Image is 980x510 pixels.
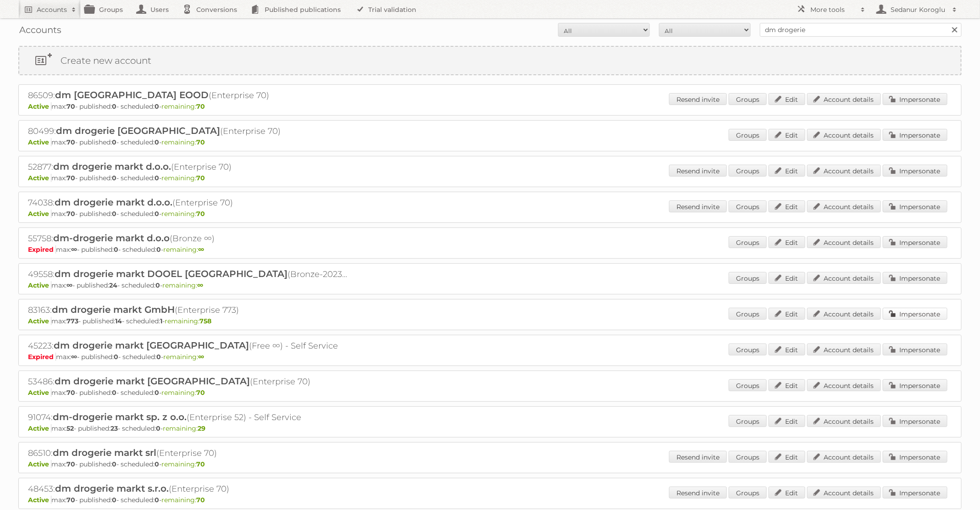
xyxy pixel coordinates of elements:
span: dm [GEOGRAPHIC_DATA] EOOD [55,89,209,100]
strong: 70 [66,174,75,182]
a: Account details [807,379,881,391]
strong: 70 [196,496,205,504]
span: remaining: [161,210,205,218]
span: remaining: [161,460,205,468]
strong: 0 [112,138,116,146]
span: Active [28,424,51,432]
a: Resend invite [669,200,727,212]
strong: 0 [114,353,118,361]
span: Expired [28,245,56,254]
a: Resend invite [669,93,727,105]
span: dm drogerie markt d.o.o. [53,161,171,172]
a: Account details [807,236,881,248]
a: Groups [729,200,767,212]
strong: 29 [198,424,205,432]
strong: ∞ [198,353,204,361]
a: Groups [729,165,767,177]
strong: 0 [112,102,116,111]
p: max: - published: - scheduled: - [28,102,952,111]
strong: 0 [156,424,161,432]
a: Edit [769,308,805,320]
p: max: - published: - scheduled: - [28,174,952,182]
a: Account details [807,451,881,463]
strong: 0 [114,245,118,254]
a: Account details [807,93,881,105]
a: Impersonate [883,165,947,177]
p: max: - published: - scheduled: - [28,317,952,325]
a: Impersonate [883,272,947,284]
a: Groups [729,129,767,141]
span: Active [28,317,51,325]
h2: 53486: (Enterprise 70) [28,376,349,388]
a: Edit [769,200,805,212]
span: remaining: [165,317,211,325]
span: remaining: [161,102,205,111]
h2: 86510: (Enterprise 70) [28,447,349,459]
h2: 48453: (Enterprise 70) [28,483,349,495]
strong: 14 [115,317,122,325]
a: Impersonate [883,200,947,212]
span: dm drogerie markt [GEOGRAPHIC_DATA] [55,376,250,387]
a: Account details [807,344,881,355]
a: Edit [769,129,805,141]
h2: 45223: (Free ∞) - Self Service [28,340,349,352]
strong: 0 [156,245,161,254]
span: Active [28,102,51,111]
a: Edit [769,379,805,391]
strong: 24 [109,281,117,289]
a: Account details [807,129,881,141]
a: Impersonate [883,93,947,105]
h2: Sedanur Koroglu [888,5,948,14]
span: dm-drogerie markt sp. z o.o. [53,411,187,422]
span: dm drogerie [GEOGRAPHIC_DATA] [56,125,220,136]
strong: 0 [155,388,159,397]
span: dm drogerie markt d.o.o. [55,197,172,208]
strong: ∞ [66,281,72,289]
strong: 70 [196,210,205,218]
a: Account details [807,165,881,177]
span: Active [28,138,51,146]
h2: 86509: (Enterprise 70) [28,89,349,101]
a: Edit [769,93,805,105]
p: max: - published: - scheduled: - [28,353,952,361]
a: Impersonate [883,415,947,427]
span: Expired [28,353,56,361]
strong: 70 [196,138,205,146]
a: Impersonate [883,379,947,391]
strong: 0 [155,460,159,468]
a: Edit [769,165,805,177]
h2: 80499: (Enterprise 70) [28,125,349,137]
a: Account details [807,487,881,499]
span: dm drogerie markt srl [53,447,156,458]
a: Edit [769,272,805,284]
span: Active [28,460,51,468]
span: dm drogerie markt s.r.o. [55,483,169,494]
span: Active [28,281,51,289]
p: max: - published: - scheduled: - [28,460,952,468]
span: dm-drogerie markt d.o.o [53,233,170,244]
strong: 0 [155,174,159,182]
strong: 0 [155,138,159,146]
a: Impersonate [883,129,947,141]
h2: Accounts [37,5,67,14]
strong: 1 [160,317,162,325]
a: Impersonate [883,451,947,463]
strong: 0 [155,210,159,218]
a: Groups [729,344,767,355]
a: Groups [729,415,767,427]
strong: ∞ [71,353,77,361]
strong: 70 [66,460,75,468]
span: remaining: [163,424,205,432]
a: Resend invite [669,165,727,177]
span: Active [28,496,51,504]
p: max: - published: - scheduled: - [28,424,952,432]
strong: 70 [196,388,205,397]
p: max: - published: - scheduled: - [28,245,952,254]
a: Groups [729,379,767,391]
a: Impersonate [883,236,947,248]
a: Edit [769,451,805,463]
strong: 0 [155,496,159,504]
a: Create new account [19,47,961,74]
a: Edit [769,415,805,427]
strong: 758 [199,317,211,325]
